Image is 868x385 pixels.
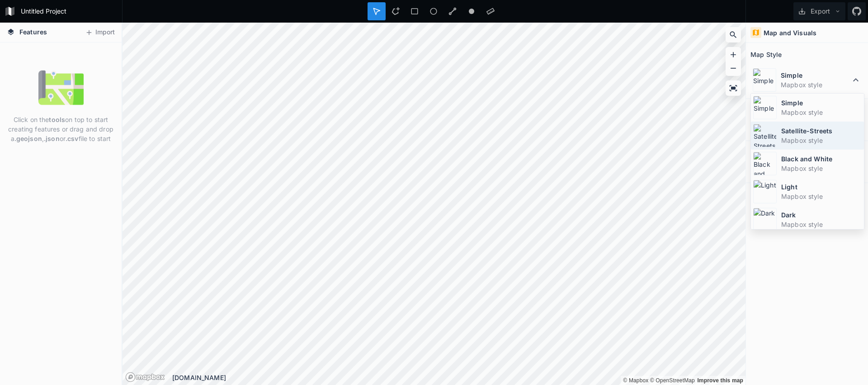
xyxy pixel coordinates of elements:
span: Features [19,27,47,37]
img: empty [38,65,84,110]
a: Mapbox [623,377,648,384]
img: Light [753,180,777,203]
a: Map feedback [697,377,743,384]
h2: Map Style [750,47,782,61]
strong: tools [49,116,65,123]
dt: Black and White [781,154,862,164]
strong: .geojson [14,135,42,142]
dt: Light [781,182,862,192]
dd: Mapbox style [781,108,862,117]
strong: .json [44,135,60,142]
dd: Mapbox style [781,164,862,173]
img: Dark [753,208,777,231]
button: Import [80,25,119,40]
dt: Satellite-Streets [781,126,862,136]
dt: Simple [781,98,862,108]
button: Export [793,2,845,20]
dd: Mapbox style [781,136,862,145]
strong: .csv [66,135,79,142]
img: Satellite-Streets [753,124,777,147]
dt: Dark [781,210,862,220]
img: Simple [753,68,776,92]
img: Simple [753,96,777,119]
a: Mapbox logo [125,372,165,382]
div: [DOMAIN_NAME] [172,373,745,382]
dt: Simple [781,70,850,80]
p: Click on the on top to start creating features or drag and drop a , or file to start [7,115,115,143]
a: OpenStreetMap [650,377,695,384]
dd: Mapbox style [781,80,850,89]
img: Black and White [753,152,777,175]
dd: Mapbox style [781,192,862,201]
dd: Mapbox style [781,220,862,229]
h4: Map and Visuals [764,28,816,38]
